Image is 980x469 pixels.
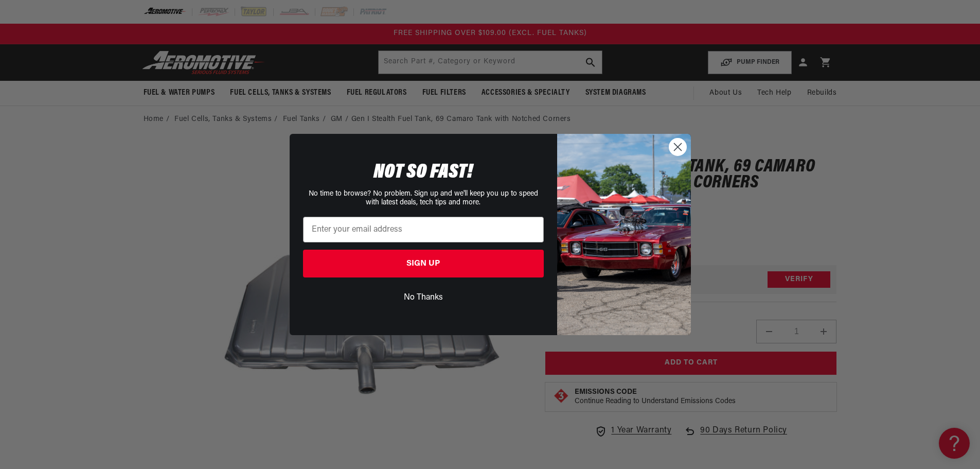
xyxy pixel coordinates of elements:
img: 85cdd541-2605-488b-b08c-a5ee7b438a35.jpeg [557,134,691,335]
button: SIGN UP [303,250,544,277]
input: Enter your email address [303,217,544,242]
button: No Thanks [303,288,544,307]
span: No time to browse? No problem. Sign up and we'll keep you up to speed with latest deals, tech tip... [309,190,538,206]
span: NOT SO FAST! [373,162,473,183]
button: Close dialog [669,138,687,156]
